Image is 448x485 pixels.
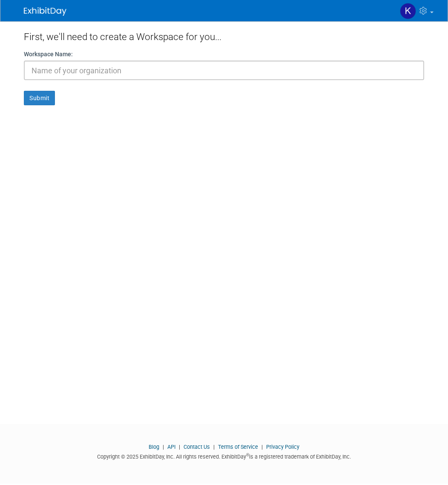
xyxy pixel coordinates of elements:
[259,444,265,450] span: |
[161,444,166,450] span: |
[24,91,55,105] button: Submit
[24,50,73,58] label: Workspace Name:
[211,444,217,450] span: |
[24,61,424,80] input: Name of your organization
[177,444,182,450] span: |
[218,444,258,450] a: Terms of Service
[24,21,424,50] div: First, we'll need to create a Workspace for you...
[24,7,66,16] img: ExhibitDay
[400,3,416,19] img: Katie Furtado
[149,444,159,450] a: Blog
[167,444,175,450] a: API
[246,453,249,457] sup: ®
[266,444,299,450] a: Privacy Policy
[184,444,210,450] a: Contact Us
